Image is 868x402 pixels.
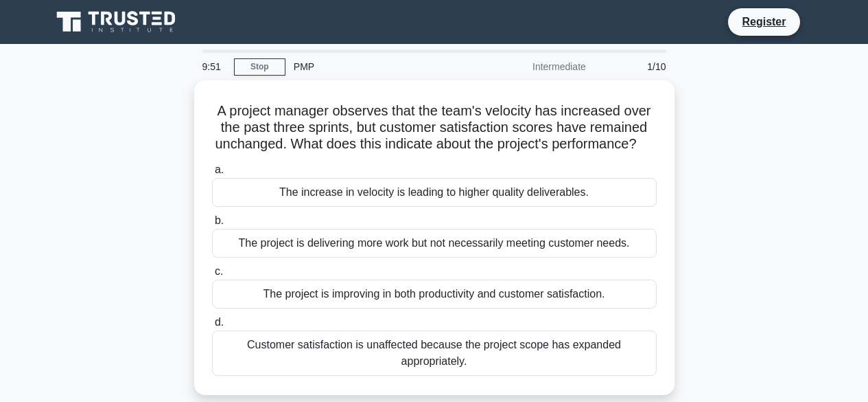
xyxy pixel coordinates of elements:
div: 1/10 [594,53,675,80]
div: The project is delivering more work but not necessarily meeting customer needs. [212,229,657,258]
div: PMP [285,53,474,80]
h5: A project manager observes that the team's velocity has increased over the past three sprints, bu... [211,102,658,153]
span: a. [215,164,224,175]
a: Stop [234,58,285,76]
a: Register [734,13,794,30]
div: 9:51 [194,53,234,80]
div: Intermediate [474,53,594,80]
div: Customer satisfaction is unaffected because the project scope has expanded appropriately. [212,331,657,376]
div: The project is improving in both productivity and customer satisfaction. [212,280,657,309]
span: c. [215,265,223,277]
span: d. [215,316,224,328]
span: b. [215,214,224,226]
div: The increase in velocity is leading to higher quality deliverables. [212,178,657,207]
